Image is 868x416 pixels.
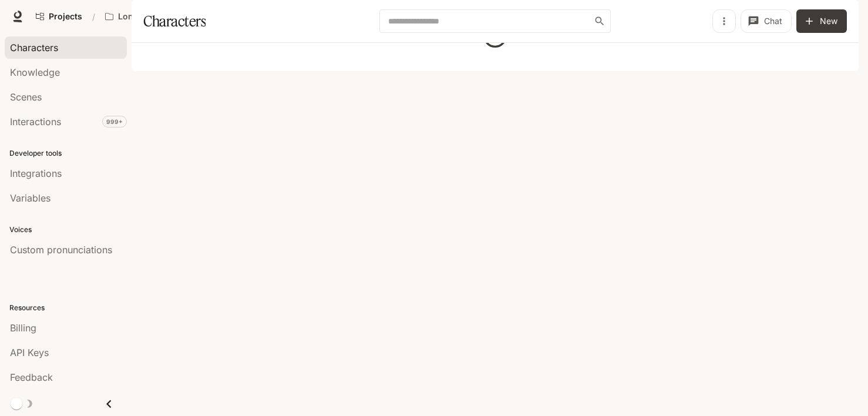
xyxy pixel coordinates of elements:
[143,9,206,33] h1: Characters
[741,9,792,33] button: Chat
[796,9,847,33] button: New
[49,12,82,22] span: Projects
[31,5,88,28] a: Go to projects
[118,12,163,22] p: Longbourn
[88,11,100,23] div: /
[100,5,181,28] button: Open workspace menu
